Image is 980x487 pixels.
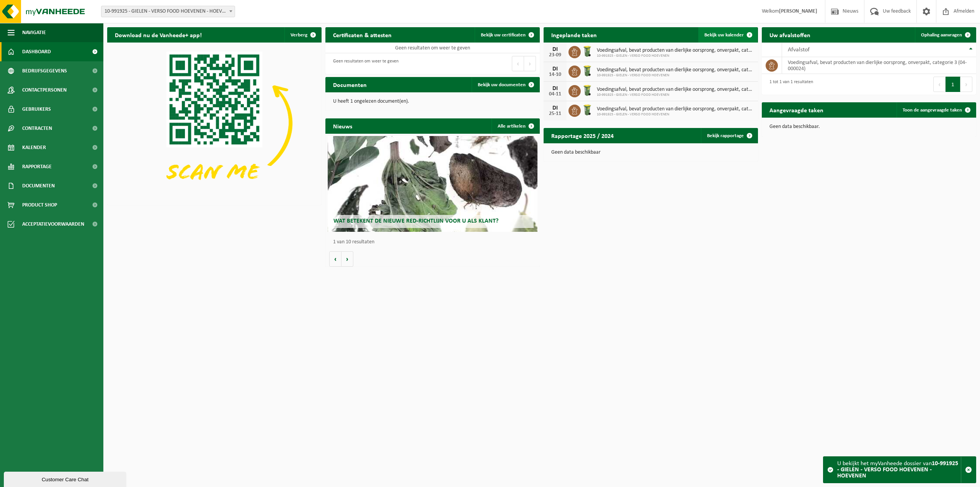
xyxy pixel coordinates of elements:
[544,27,604,42] h2: Ingeplande taken
[903,108,962,113] span: Toon de aangevraagde taken
[597,93,754,97] span: 10-991925 - GIELEN - VERSO FOOD HOEVENEN
[597,67,754,73] span: Voedingsafval, bevat producten van dierlijke oorsprong, onverpakt, categorie 3
[333,218,498,224] span: Wat betekent de nieuwe RED-richtlijn voor u als klant?
[291,33,307,38] span: Verberg
[547,52,563,58] div: 23-09
[4,470,128,487] iframe: chat widget
[933,77,946,92] button: Previous
[341,251,353,267] button: Volgende
[779,8,817,14] strong: [PERSON_NAME]
[22,176,55,195] span: Documenten
[481,33,526,38] span: Bekijk uw certificaten
[472,77,539,92] a: Bekijk uw documenten
[101,6,235,17] span: 10-991925 - GIELEN - VERSO FOOD HOEVENEN - HOEVENEN
[22,80,67,100] span: Contactpersonen
[921,33,962,38] span: Ophaling aanvragen
[22,42,51,61] span: Dashboard
[837,457,961,483] div: U bekijkt het myVanheede dossier van
[329,251,341,267] button: Vorige
[766,76,813,93] div: 1 tot 1 van 1 resultaten
[581,64,594,77] img: WB-0140-HPE-GN-50
[107,43,322,203] img: Download de VHEPlus App
[22,119,52,138] span: Contracten
[597,73,754,78] span: 10-991925 - GIELEN - VERSO FOOD HOEVENEN
[22,215,84,234] span: Acceptatievoorwaarden
[544,128,621,143] h2: Rapportage 2025 / 2024
[581,103,594,116] img: WB-0140-HPE-GN-50
[22,157,52,176] span: Rapportage
[22,138,46,157] span: Kalender
[597,112,754,117] span: 10-991925 - GIELEN - VERSO FOOD HOEVENEN
[782,57,976,74] td: voedingsafval, bevat producten van dierlijke oorsprong, onverpakt, categorie 3 (04-000024)
[547,72,563,77] div: 14-10
[915,27,975,43] a: Ophaling aanvragen
[597,106,754,112] span: Voedingsafval, bevat producten van dierlijke oorsprong, onverpakt, categorie 3
[475,27,539,43] a: Bekijk uw certificaten
[512,56,524,71] button: Previous
[547,85,563,92] div: DI
[284,27,321,43] button: Verberg
[547,111,563,116] div: 25-11
[581,84,594,97] img: WB-0140-HPE-GN-50
[762,102,831,117] h2: Aangevraagde taken
[597,54,754,58] span: 10-991925 - GIELEN - VERSO FOOD HOEVENEN
[547,46,563,52] div: DI
[22,23,46,42] span: Navigatie
[325,77,374,92] h2: Documenten
[329,55,399,72] div: Geen resultaten om weer te geven
[524,56,536,71] button: Next
[551,150,750,155] p: Geen data beschikbaar
[22,61,67,80] span: Bedrijfsgegevens
[547,105,563,111] div: DI
[960,77,972,92] button: Next
[101,6,235,17] span: 10-991925 - GIELEN - VERSO FOOD HOEVENEN - HOEVENEN
[701,128,757,143] a: Bekijk rapportage
[698,27,757,43] a: Bekijk uw kalender
[762,27,818,42] h2: Uw afvalstoffen
[333,239,536,245] p: 1 van 10 resultaten
[325,118,360,133] h2: Nieuws
[897,102,975,118] a: Toon de aangevraagde taken
[333,99,532,104] p: U heeft 1 ongelezen document(en).
[597,48,754,54] span: Voedingsafval, bevat producten van dierlijke oorsprong, onverpakt, categorie 3
[547,92,563,97] div: 04-11
[704,33,744,38] span: Bekijk uw kalender
[325,27,399,42] h2: Certificaten & attesten
[788,47,810,53] span: Afvalstof
[107,27,209,42] h2: Download nu de Vanheede+ app!
[492,118,539,134] a: Alle artikelen
[22,100,51,119] span: Gebruikers
[581,45,594,58] img: WB-0140-HPE-GN-50
[597,87,754,93] span: Voedingsafval, bevat producten van dierlijke oorsprong, onverpakt, categorie 3
[837,461,958,479] strong: 10-991925 - GIELEN - VERSO FOOD HOEVENEN - HOEVENEN
[769,124,969,130] p: Geen data beschikbaar.
[478,82,526,87] span: Bekijk uw documenten
[946,77,960,92] button: 1
[22,195,57,215] span: Product Shop
[547,66,563,72] div: DI
[325,43,540,53] td: Geen resultaten om weer te geven
[328,136,538,232] a: Wat betekent de nieuwe RED-richtlijn voor u als klant?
